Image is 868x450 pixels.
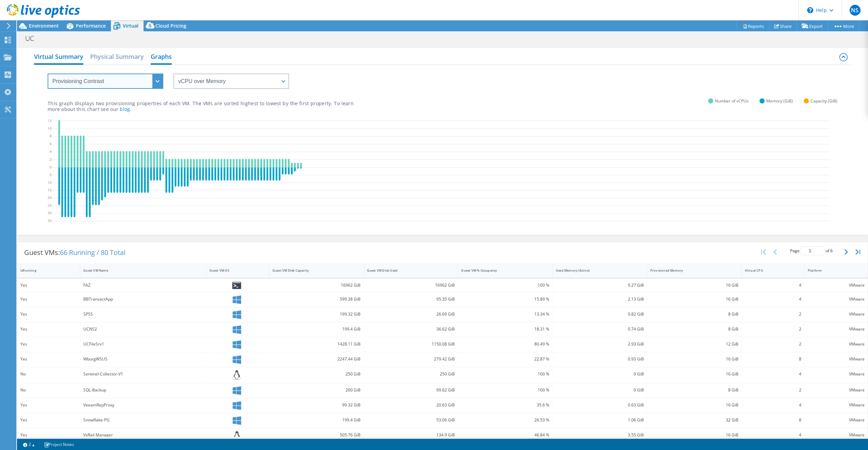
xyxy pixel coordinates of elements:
[808,416,865,424] div: VMware
[745,295,801,303] div: 4
[808,431,865,439] div: VMware
[808,370,865,378] div: VMware
[811,97,837,105] span: Capacity (GiB)
[367,340,455,348] div: 1150.08 GiB
[461,386,549,394] div: 100 %
[17,242,132,263] div: Guest VMs:
[20,401,77,409] div: Yes
[120,106,130,112] a: blog
[556,416,644,424] div: 1.06 GiB
[76,22,106,29] span: Performance
[828,21,859,31] a: More
[83,268,195,273] div: Guest VM Name
[556,431,644,439] div: 3.55 GiB
[50,133,52,138] text: 8
[20,386,77,394] div: No
[461,416,549,424] div: 26.53 %
[745,401,801,409] div: 4
[20,431,77,439] div: Yes
[50,149,52,154] text: 4
[272,370,361,378] div: 250 GiB
[801,246,824,255] input: jump to page
[22,35,45,42] h1: UC
[151,50,172,65] h2: Graphs
[39,440,79,449] a: Project Notes
[650,401,738,409] div: 16 GiB
[745,370,801,378] div: 4
[766,97,793,105] span: Memory (GiB)
[790,246,833,255] span: Page of
[556,268,636,273] div: Used Memory (Active)
[48,126,52,130] text: 10
[367,355,455,363] div: 279.42 GiB
[90,50,144,63] h2: Physical Summary
[808,310,865,318] div: VMware
[367,325,455,333] div: 36.62 GiB
[830,248,833,254] span: 6
[461,340,549,348] div: 80.49 %
[650,355,738,363] div: 16 GiB
[461,282,549,289] div: 100 %
[272,295,361,303] div: 599.38 GiB
[60,248,126,257] span: 66 Running / 80 Total
[83,355,203,363] div: WburgWSUS
[272,282,361,289] div: 16962 GiB
[50,141,52,146] text: 6
[745,325,801,333] div: 2
[272,431,361,439] div: 505.76 GiB
[556,355,644,363] div: 0.93 GiB
[48,188,52,192] text: 15
[650,431,738,439] div: 16 GiB
[461,268,541,273] div: Guest VM % Occupancy
[48,218,52,223] text: 35
[650,295,738,303] div: 16 GiB
[556,340,644,348] div: 2.93 GiB
[745,386,801,394] div: 2
[48,210,52,215] text: 30
[155,22,186,29] span: Cloud Pricing
[461,401,549,409] div: 35.6 %
[797,21,828,31] a: Export
[272,386,361,394] div: 200 GiB
[556,370,644,378] div: 0 GiB
[808,355,865,363] div: VMware
[83,386,203,394] div: SQL-Backup
[461,325,549,333] div: 18.31 %
[272,325,361,333] div: 199.4 GiB
[29,22,59,29] span: Environment
[20,295,77,303] div: Yes
[83,370,203,378] div: Sentinel-Collector-V1
[808,295,865,303] div: VMware
[20,268,69,273] div: IsRunning
[556,310,644,318] div: 0.82 GiB
[556,282,644,289] div: 9.27 GiB
[20,370,77,378] div: No
[20,340,77,348] div: Yes
[50,157,52,162] text: 2
[745,268,793,273] div: Virtual CPU
[20,282,77,289] div: Yes
[367,416,455,424] div: 53.06 GiB
[83,431,203,439] div: VxRail Manager
[461,355,549,363] div: 22.87 %
[808,340,865,348] div: VMware
[367,370,455,378] div: 250 GiB
[650,325,738,333] div: 8 GiB
[367,386,455,394] div: 99.62 GiB
[83,310,203,318] div: SPSS
[83,295,203,303] div: BBTransactApp
[20,416,77,424] div: Yes
[850,5,861,16] span: NS
[272,355,361,363] div: 2247.44 GiB
[650,282,738,289] div: 16 GiB
[272,340,361,348] div: 1428.11 GiB
[461,310,549,318] div: 13.34 %
[737,21,769,31] a: Reports
[556,401,644,409] div: 0.63 GiB
[556,325,644,333] div: 0.74 GiB
[83,282,203,289] div: FAZ
[272,268,352,273] div: Guest VM Disk Capacity
[650,370,738,378] div: 16 GiB
[83,325,203,333] div: UCNS2
[272,310,361,318] div: 199.32 GiB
